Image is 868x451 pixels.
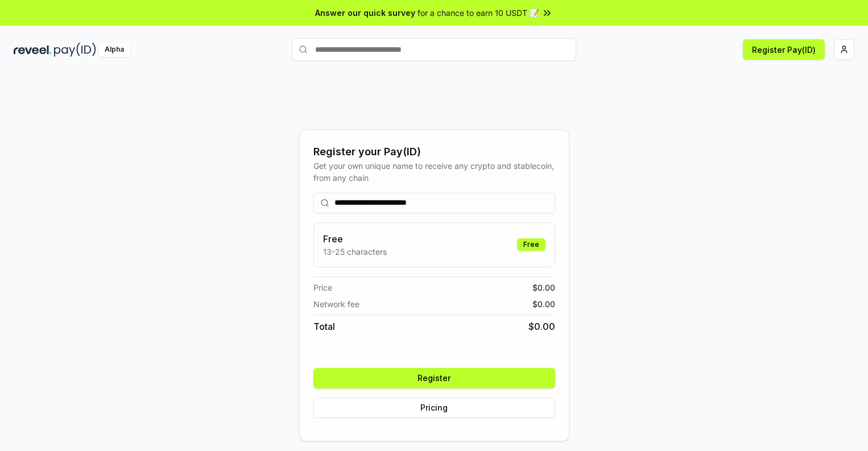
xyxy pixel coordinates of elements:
[313,320,335,333] span: Total
[528,320,555,333] span: $ 0.00
[98,43,130,57] div: Alpha
[418,7,539,19] span: for a chance to earn 10 USDT 📝
[313,398,555,418] button: Pricing
[532,298,555,310] span: $ 0.00
[313,368,555,388] button: Register
[517,238,545,251] div: Free
[532,282,555,293] span: $ 0.00
[743,39,825,60] button: Register Pay(ID)
[14,43,52,57] img: reveel_dark
[323,246,387,258] p: 13-25 characters
[313,144,555,160] div: Register your Pay(ID)
[315,7,415,19] span: Answer our quick survey
[313,298,359,310] span: Network fee
[313,282,332,293] span: Price
[54,43,96,57] img: pay_id
[313,160,555,184] div: Get your own unique name to receive any crypto and stablecoin, from any chain
[323,232,387,246] h3: Free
